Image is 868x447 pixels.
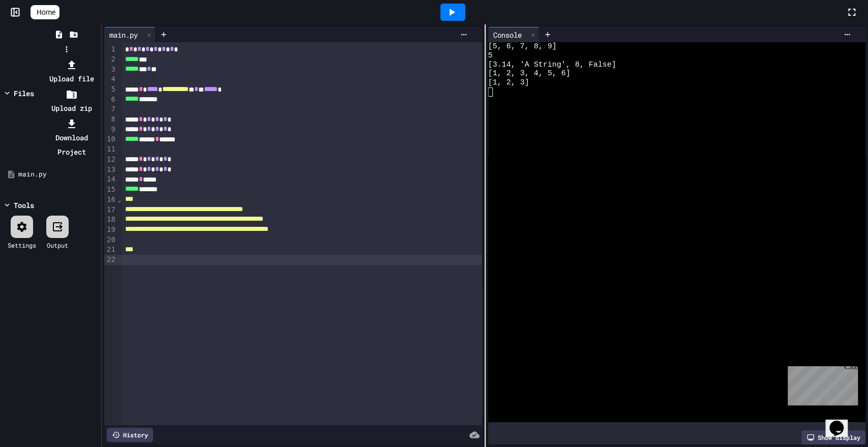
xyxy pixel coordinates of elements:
[104,195,117,205] div: 16
[44,116,99,159] li: Download Project
[104,205,117,215] div: 17
[18,169,98,180] div: main.py
[104,235,117,245] div: 20
[104,29,143,40] div: main.py
[104,255,117,265] div: 22
[825,406,858,437] iframe: chat widget
[488,42,557,51] span: [5, 6, 7, 8, 9]
[104,155,117,165] div: 12
[104,245,117,255] div: 21
[4,4,70,65] div: Chat with us now!Close
[104,27,156,42] div: main.py
[104,174,117,185] div: 14
[104,134,117,144] div: 10
[14,88,34,99] div: Files
[117,195,122,203] span: Fold line
[107,428,153,442] div: History
[784,362,858,405] iframe: chat widget
[14,200,34,211] div: Tools
[104,95,117,105] div: 6
[44,57,99,86] li: Upload file
[104,185,117,195] div: 15
[44,87,99,115] li: Upload zip
[104,44,117,54] div: 1
[104,144,117,155] div: 11
[104,125,117,135] div: 9
[488,29,527,40] div: Console
[488,27,540,42] div: Console
[8,241,36,250] div: Settings
[104,54,117,65] div: 2
[488,51,493,61] span: 5
[488,69,571,78] span: [1, 2, 3, 4, 5, 6]
[104,104,117,114] div: 7
[104,74,117,84] div: 4
[488,61,616,70] span: [3.14, 'A String', 8, False]
[47,241,68,250] div: Output
[104,215,117,225] div: 18
[801,430,865,444] div: Show display
[104,65,117,75] div: 3
[104,225,117,235] div: 19
[31,5,59,19] a: Home
[488,78,529,87] span: [1, 2, 3]
[37,7,55,17] span: Home
[104,165,117,175] div: 13
[104,114,117,125] div: 8
[104,84,117,95] div: 5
